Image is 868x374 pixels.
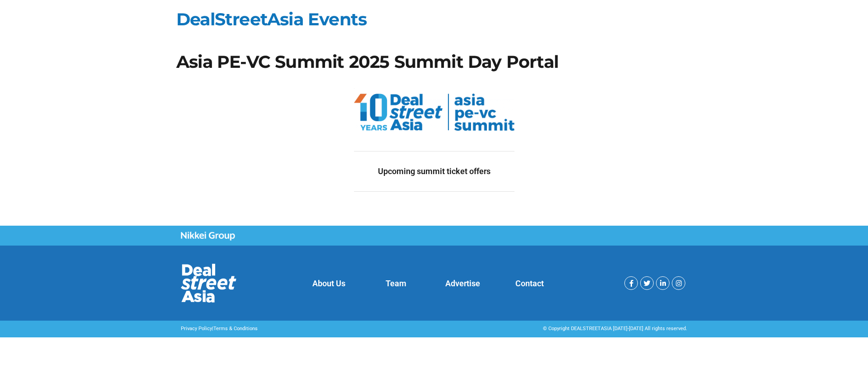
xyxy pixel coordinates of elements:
[312,279,345,288] a: About Us
[354,167,514,175] h2: Upcoming summit ticket offers
[176,9,367,30] a: DealStreetAsia Events
[386,279,406,288] a: Team
[176,53,692,71] h1: Asia PE-VC Summit 2025 Summit Day Portal
[445,279,480,288] a: Advertise
[439,325,687,333] div: © Copyright DEALSTREETASIA [DATE]-[DATE] All rights reserved.
[213,326,258,331] a: Terms & Conditions
[181,325,429,333] p: |
[181,232,235,241] img: Nikkei Group
[181,326,212,331] a: Privacy Policy
[515,279,544,288] a: Contact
